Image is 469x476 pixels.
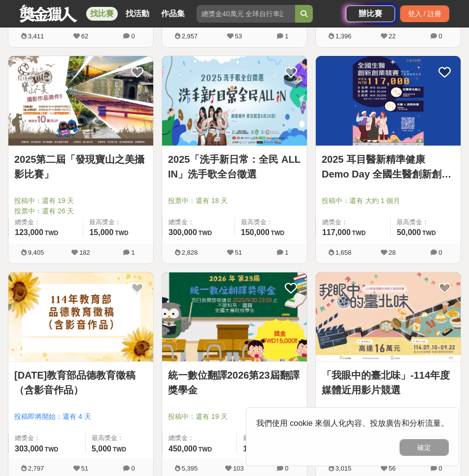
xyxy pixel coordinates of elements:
[241,217,301,227] span: 最高獎金：
[285,465,288,472] span: 0
[86,7,118,21] a: 找比賽
[131,465,134,472] span: 0
[322,228,351,237] span: 117,000
[45,230,58,237] span: TWD
[28,249,44,256] span: 9,405
[316,272,461,362] a: Cover Image
[113,446,126,453] span: TWD
[182,465,198,472] span: 5,395
[316,272,461,361] img: Cover Image
[168,412,301,422] span: 投稿中：還有 19 天
[168,217,229,227] span: 總獎金：
[199,446,212,453] span: TWD
[233,465,244,472] span: 103
[162,56,307,146] a: Cover Image
[335,249,352,256] span: 1,658
[235,32,242,40] span: 53
[168,228,197,237] span: 300,000
[79,249,90,256] span: 182
[346,5,395,22] a: 辦比賽
[322,196,455,206] span: 投稿中：還有 大約 1 個月
[122,7,153,21] a: 找活動
[243,433,301,443] span: 最高獎金：
[8,56,153,145] img: Cover Image
[14,368,147,397] a: [DATE]教育部品德教育徵稿（含影音作品）
[28,32,44,40] span: 3,411
[285,249,288,256] span: 1
[197,5,295,23] input: 總獎金40萬元 全球自行車設計比賽
[131,32,134,40] span: 0
[81,465,88,472] span: 51
[182,32,198,40] span: 2,957
[316,56,461,146] a: Cover Image
[131,249,134,256] span: 1
[438,465,442,472] span: 0
[157,7,189,21] a: 作品集
[8,56,153,146] a: Cover Image
[115,230,128,237] span: TWD
[14,206,147,216] span: 投票中：還有 26 天
[182,249,198,256] span: 2,828
[438,249,442,256] span: 0
[335,32,352,40] span: 1,396
[199,230,212,237] span: TWD
[15,217,77,227] span: 總獎金：
[397,217,455,227] span: 最高獎金：
[168,152,301,181] a: 2025「洗手新日常：全民 ALL IN」洗手歌全台徵選
[168,368,301,397] a: 統一數位翻譯2026第23屆翻譯獎學金
[389,465,396,472] span: 56
[15,228,43,237] span: 123,000
[241,228,269,237] span: 150,000
[322,368,455,397] a: 「我眼中的臺北味」-114年度媒體近用影片競選
[400,439,449,456] button: 確定
[92,445,111,453] span: 5,000
[81,32,88,40] span: 62
[92,433,147,443] span: 最高獎金：
[438,32,442,40] span: 0
[168,433,231,443] span: 總獎金：
[89,217,147,227] span: 最高獎金：
[162,56,307,145] img: Cover Image
[168,196,301,206] span: 投票中：還有 18 天
[45,446,58,453] span: TWD
[243,445,267,453] span: 15,000
[397,228,421,237] span: 50,000
[8,272,153,361] img: Cover Image
[256,419,449,427] span: 我們使用 cookie 來個人化內容、投放廣告和分析流量。
[235,249,242,256] span: 51
[89,228,113,237] span: 15,000
[400,5,449,22] div: 登入 / 註冊
[389,32,396,40] span: 22
[8,272,153,362] a: Cover Image
[162,272,307,361] img: Cover Image
[322,152,455,181] a: 2025 耳目醫新精準健康 Demo Day 全國生醫創新創業競賽
[15,433,79,443] span: 總獎金：
[15,445,43,453] span: 303,000
[168,445,197,453] span: 450,000
[162,272,307,362] a: Cover Image
[316,56,461,145] img: Cover Image
[14,152,147,181] a: 2025第二屆「發現寶山之美攝影比賽」
[335,465,352,472] span: 3,015
[271,230,284,237] span: TWD
[14,196,147,206] span: 投稿中：還有 19 天
[322,217,384,227] span: 總獎金：
[422,230,435,237] span: TWD
[389,249,396,256] span: 28
[14,412,147,422] span: 投稿即將開始：還有 4 天
[285,32,288,40] span: 1
[352,230,366,237] span: TWD
[28,465,44,472] span: 2,797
